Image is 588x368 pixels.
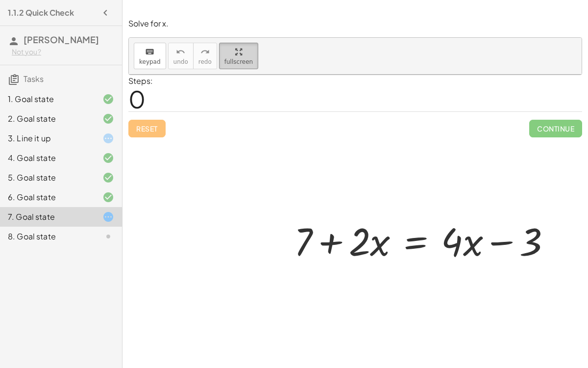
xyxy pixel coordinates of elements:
div: 6. Goal state [8,191,87,203]
i: Task finished and correct. [102,93,114,105]
label: Steps: [128,76,153,86]
p: Solve for x. [128,18,582,29]
span: keypad [139,58,161,65]
div: 7. Goal state [8,211,87,223]
span: Tasks [24,74,44,84]
h4: 1.1.2 Quick Check [8,7,74,19]
span: [PERSON_NAME] [24,34,99,45]
div: 2. Goal state [8,113,87,125]
i: Task started. [102,132,114,144]
button: keyboardkeypad [134,43,166,69]
button: redoredo [193,43,217,69]
div: 4. Goal state [8,152,87,164]
i: Task finished and correct. [102,191,114,203]
button: fullscreen [219,43,258,69]
i: keyboard [145,46,154,58]
div: 8. Goal state [8,231,87,242]
span: undo [173,58,188,65]
i: Task finished and correct. [102,172,114,184]
div: Not you? [12,47,114,57]
i: redo [200,46,210,58]
div: 5. Goal state [8,172,87,184]
i: Task started. [102,211,114,223]
div: 3. Line it up [8,132,87,144]
span: fullscreen [224,58,253,65]
div: 1. Goal state [8,93,87,105]
i: Task not started. [102,231,114,242]
i: undo [176,46,185,58]
i: Task finished and correct. [102,152,114,164]
span: redo [198,58,212,65]
span: 0 [128,84,146,114]
i: Task finished and correct. [102,113,114,125]
button: undoundo [168,43,194,69]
